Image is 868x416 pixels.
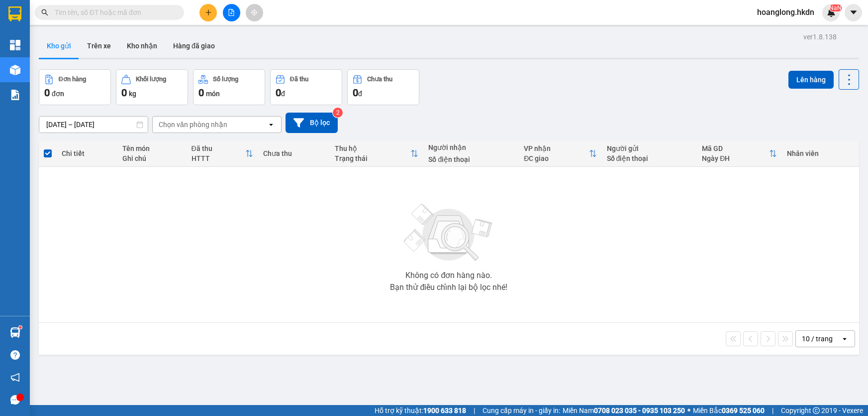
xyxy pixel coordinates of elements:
[693,405,765,416] span: Miền Bắc
[697,140,781,167] th: Toggle SortBy
[347,69,419,105] button: Chưa thu0đ
[841,335,849,343] svg: open
[10,327,20,338] img: warehouse-icon
[803,31,837,42] div: ver 1.8.138
[79,34,119,58] button: Trên xe
[428,155,514,163] div: Số điện thoại
[353,87,358,99] span: 0
[519,140,601,167] th: Toggle SortBy
[39,69,111,105] button: Đơn hàng0đơn
[59,76,86,83] div: Đơn hàng
[423,407,466,415] strong: 1900 633 818
[482,405,560,416] span: Cung cấp máy in - giấy in:
[136,76,166,83] div: Khối lượng
[122,154,182,162] div: Ghi chú
[10,350,20,360] span: question-circle
[375,405,466,416] span: Hỗ trợ kỹ thuật:
[849,8,858,17] span: caret-down
[129,90,136,98] span: kg
[44,87,50,99] span: 0
[702,144,769,152] div: Mã GD
[358,90,362,98] span: đ
[119,34,165,58] button: Kho nhận
[813,407,820,414] span: copyright
[749,6,822,18] span: hoanglong.hkdn
[267,121,275,129] svg: open
[335,154,410,162] div: Trạng thái
[10,90,20,100] img: solution-icon
[333,108,343,118] sup: 2
[10,40,20,50] img: dashboard-icon
[702,154,769,162] div: Ngày ĐH
[206,90,220,98] span: món
[121,87,127,99] span: 0
[41,9,48,16] span: search
[116,69,188,105] button: Khối lượng0kg
[193,69,265,105] button: Số lượng0món
[52,90,64,98] span: đơn
[286,113,338,133] button: Bộ lọc
[367,76,392,83] div: Chưa thu
[165,34,223,58] button: Hàng đã giao
[198,87,204,99] span: 0
[722,407,765,415] strong: 0369 525 060
[223,4,240,21] button: file-add
[772,405,773,416] span: |
[19,326,22,329] sup: 1
[55,7,172,18] input: Tìm tên, số ĐT hoặc mã đơn
[474,405,475,416] span: |
[8,6,21,21] img: logo-vxr
[845,4,862,21] button: caret-down
[39,117,148,133] input: Select a date range.
[524,144,588,152] div: VP nhận
[788,71,834,89] button: Lên hàng
[10,373,20,382] span: notification
[251,9,258,16] span: aim
[829,4,842,11] sup: NaN
[290,76,308,83] div: Đã thu
[281,90,285,98] span: đ
[228,9,235,16] span: file-add
[62,149,112,157] div: Chi tiết
[10,65,20,75] img: warehouse-icon
[802,334,833,344] div: 10 / trang
[405,272,492,279] div: Không có đơn hàng nào.
[428,143,514,151] div: Người nhận
[10,395,20,405] span: message
[827,8,836,17] img: icon-new-feature
[192,144,245,152] div: Đã thu
[246,4,263,21] button: aim
[39,34,79,58] button: Kho gửi
[192,154,245,162] div: HTTT
[607,144,692,152] div: Người gửi
[787,149,854,157] div: Nhân viên
[335,144,410,152] div: Thu hộ
[594,407,685,415] strong: 0708 023 035 - 0935 103 250
[199,4,217,21] button: plus
[122,144,182,152] div: Tên món
[607,154,692,162] div: Số điện thoại
[399,198,498,268] img: svg+xml;base64,PHN2ZyBjbGFzcz0ibGlzdC1wbHVnX19zdmciIHhtbG5zPSJodHRwOi8vd3d3LnczLm9yZy8yMDAwL3N2Zy...
[205,9,212,16] span: plus
[159,120,227,130] div: Chọn văn phòng nhận
[563,405,685,416] span: Miền Nam
[276,87,281,99] span: 0
[687,409,690,413] span: ⚪️
[330,140,423,167] th: Toggle SortBy
[213,76,238,83] div: Số lượng
[524,154,588,162] div: ĐC giao
[270,69,342,105] button: Đã thu0đ
[390,283,507,291] div: Bạn thử điều chỉnh lại bộ lọc nhé!
[263,149,325,157] div: Chưa thu
[187,140,258,167] th: Toggle SortBy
